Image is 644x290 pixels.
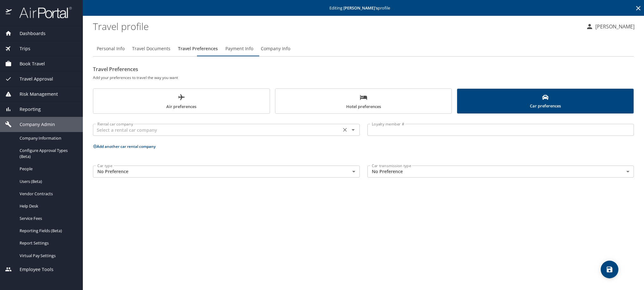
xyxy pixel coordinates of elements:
h1: Travel profile [93,16,581,36]
button: Open [349,125,358,134]
span: Employee Tools [12,266,53,273]
span: Dashboards [12,30,46,37]
span: Personal Info [97,45,125,53]
div: No Preference [93,166,360,178]
strong: [PERSON_NAME] 's [343,5,378,11]
span: Users (Beta) [20,178,75,184]
input: Select a rental car company [95,126,339,134]
h6: Add your preferences to travel the way you want [93,74,634,81]
span: Hotel preferences [279,94,448,110]
span: Risk Management [12,91,58,98]
img: airportal-logo.png [12,6,72,19]
div: Profile [93,41,634,56]
span: Reporting Fields (Beta) [20,228,75,234]
span: Reporting [12,106,41,113]
span: Air preferences [97,94,266,110]
span: Configure Approval Types (Beta) [20,148,75,160]
span: Travel Documents [132,45,170,53]
button: save [601,261,618,278]
span: Report Settings [20,240,75,246]
p: [PERSON_NAME] [593,23,635,30]
span: People [20,166,75,172]
span: Car preferences [461,94,630,110]
span: Travel Preferences [178,45,218,53]
img: icon-airportal.png [6,6,12,19]
span: Payment Info [225,45,253,53]
span: Company Admin [12,121,55,128]
p: Editing profile [85,6,642,10]
span: Vendor Contracts [20,191,75,197]
button: [PERSON_NAME] [583,21,637,32]
span: Company Info [261,45,290,53]
div: scrollable force tabs example [93,88,634,114]
span: Company Information [20,135,75,141]
span: Help Desk [20,203,75,209]
span: Book Travel [12,60,45,67]
button: Add another car rental company [93,144,156,149]
span: Trips [12,45,30,52]
span: Service Fees [20,215,75,221]
span: Travel Approval [12,76,53,82]
div: No Preference [367,166,634,178]
span: Virtual Pay Settings [20,253,75,259]
h2: Travel Preferences [93,64,634,74]
button: Clear [340,125,349,134]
